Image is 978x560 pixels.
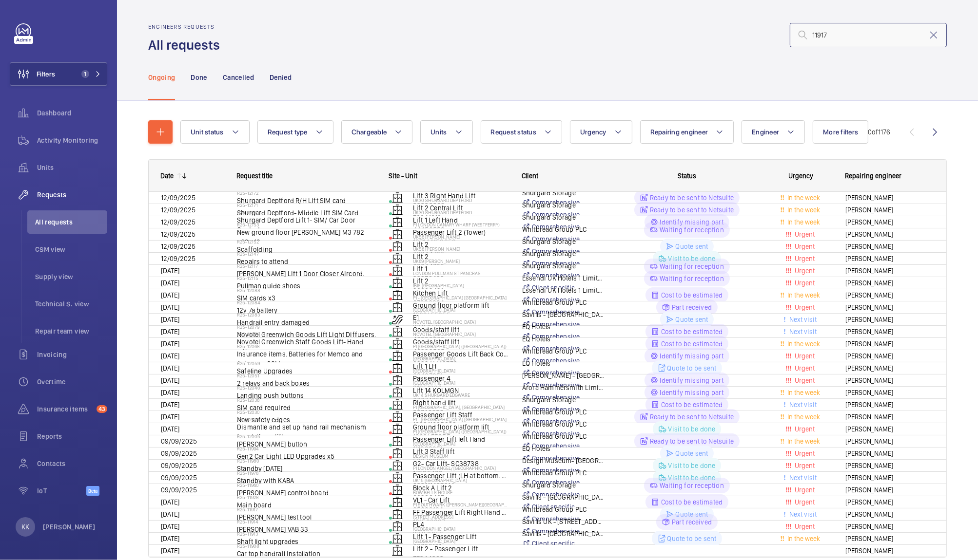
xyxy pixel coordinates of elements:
[35,326,107,336] span: Repair team view
[845,448,934,459] span: [PERSON_NAME]
[640,120,734,144] button: Repairing engineer
[37,108,107,118] span: Dashboard
[793,267,815,275] span: Urgent
[845,253,934,264] span: [PERSON_NAME]
[270,73,292,82] p: Denied
[191,73,207,82] p: Done
[570,120,632,144] button: Urgency
[672,517,712,527] p: Part received
[522,407,605,417] p: Whitbread Group PLC
[786,206,821,214] span: In the week
[522,444,605,453] p: EQ Hotels
[161,340,179,348] span: [DATE]
[413,331,509,337] p: NOVOTEL [GEOGRAPHIC_DATA]
[845,278,934,289] span: [PERSON_NAME]
[413,246,509,252] p: UK56 [PERSON_NAME]
[237,222,376,227] h2: R25-12153
[161,486,197,494] span: 09/09/2025
[522,200,605,210] p: Shurgard Storage
[420,120,472,144] button: Units
[161,462,197,469] span: 09/09/2025
[786,437,821,445] span: In the week
[413,197,509,203] p: UK30 Shurgard Deptford
[413,404,509,410] p: PI [GEOGRAPHIC_DATA], [GEOGRAPHIC_DATA]
[161,449,197,457] span: 09/09/2025
[413,234,509,240] p: UK56 [PERSON_NAME]
[678,172,696,180] span: Status
[522,517,605,526] p: Savills UK - [STREET_ADDRESS]
[37,190,107,200] span: Requests
[845,497,934,508] span: [PERSON_NAME]
[161,510,179,518] span: [DATE]
[522,261,605,271] p: Shurgard Storage
[148,23,226,30] h2: Engineers requests
[522,468,605,478] p: Whitbread Group PLC
[413,380,509,386] p: [GEOGRAPHIC_DATA]
[161,523,179,530] span: [DATE]
[650,128,708,136] span: Repairing engineer
[845,229,934,240] span: [PERSON_NAME]
[391,545,403,557] img: elevator.svg
[161,303,179,311] span: [DATE]
[845,338,934,350] span: [PERSON_NAME]
[160,172,174,180] div: Date
[845,363,934,374] span: [PERSON_NAME]
[845,241,934,252] span: [PERSON_NAME]
[793,243,815,250] span: Urgent
[413,368,509,373] p: [GEOGRAPHIC_DATA]
[35,244,107,254] span: CSM view
[787,510,817,518] span: Next visit
[413,282,509,288] p: IBIS [GEOGRAPHIC_DATA]
[21,522,29,532] p: KK
[161,413,179,421] span: [DATE]
[845,375,934,386] span: [PERSON_NAME]
[660,481,724,490] p: Waiting for reception
[413,343,509,349] p: PI [GEOGRAPHIC_DATA] ([GEOGRAPHIC_DATA])
[786,291,821,299] span: In the week
[742,120,805,144] button: Engineer
[161,352,179,360] span: [DATE]
[787,328,817,336] span: Next visit
[161,389,179,396] span: [DATE]
[522,172,538,180] span: Client
[413,270,509,276] p: LONDON PULLMAN ST PANCRAS
[522,310,605,319] p: Savills - [GEOGRAPHIC_DATA]
[522,383,605,392] p: Arora Hammersmith Limited
[491,128,537,136] span: Request status
[430,128,447,136] span: Units
[161,243,196,250] span: 12/09/2025
[787,316,817,323] span: Next visit
[522,322,605,332] p: EQ Hotels
[237,543,376,549] h2: R25-11908
[37,486,86,496] span: IoT
[845,545,934,557] span: [PERSON_NAME]
[793,255,815,262] span: Urgent
[161,267,179,275] span: [DATE]
[413,514,509,520] p: [STREET_ADDRESS]
[667,534,717,543] p: Quote to be sent
[413,222,509,227] p: PI London Canary Wharf (Westferry)
[660,225,724,235] p: Waiting for reception
[37,163,107,172] span: Units
[522,456,605,466] p: Design Museum- [GEOGRAPHIC_DATA]
[793,523,815,530] span: Urgent
[413,209,509,215] p: UK30 Shurgard Deptford
[845,265,934,277] span: [PERSON_NAME]
[161,291,179,299] span: [DATE]
[786,413,821,421] span: In the week
[161,535,179,542] span: [DATE]
[522,346,605,356] p: Whitbread Group PLC
[413,538,509,544] p: [GEOGRAPHIC_DATA]
[161,230,196,238] span: 12/09/2025
[793,364,815,372] span: Urgent
[37,377,107,387] span: Overtime
[845,351,934,362] span: [PERSON_NAME]
[522,395,605,405] p: Shurgard Storage
[352,128,387,136] span: Chargeable
[790,23,947,47] input: Search by request number or quote number
[413,392,509,398] p: UK14 Shurgard Edgware
[845,172,901,180] span: Repairing engineer
[180,120,250,144] button: Unit status
[787,474,817,482] span: Next visit
[845,460,934,471] span: [PERSON_NAME]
